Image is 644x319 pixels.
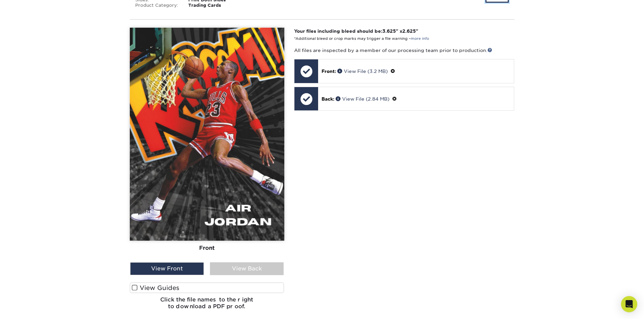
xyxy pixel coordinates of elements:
h6: Click the file names to the right to download a PDF proof. [130,296,284,315]
iframe: Google Customer Reviews [2,298,57,317]
div: Trading Cards [183,3,258,8]
span: 2.625 [402,28,416,34]
span: Back: [321,96,334,102]
div: View Back [210,262,284,275]
div: View Front [130,262,204,275]
div: Product Category: [130,3,184,8]
span: Front: [321,69,336,74]
a: View File (3.2 MB) [337,69,388,74]
label: View Guides [130,283,284,293]
div: Front [130,241,284,256]
a: more info [411,36,429,41]
small: *Additional bleed or crop marks may trigger a file warning – [294,36,429,41]
p: All files are inspected by a member of our processing team prior to production. [294,47,514,54]
a: View File (2.84 MB) [336,96,389,102]
span: 3.625 [382,28,396,34]
strong: Your files including bleed should be: " x " [294,28,418,34]
div: Open Intercom Messenger [621,296,637,312]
